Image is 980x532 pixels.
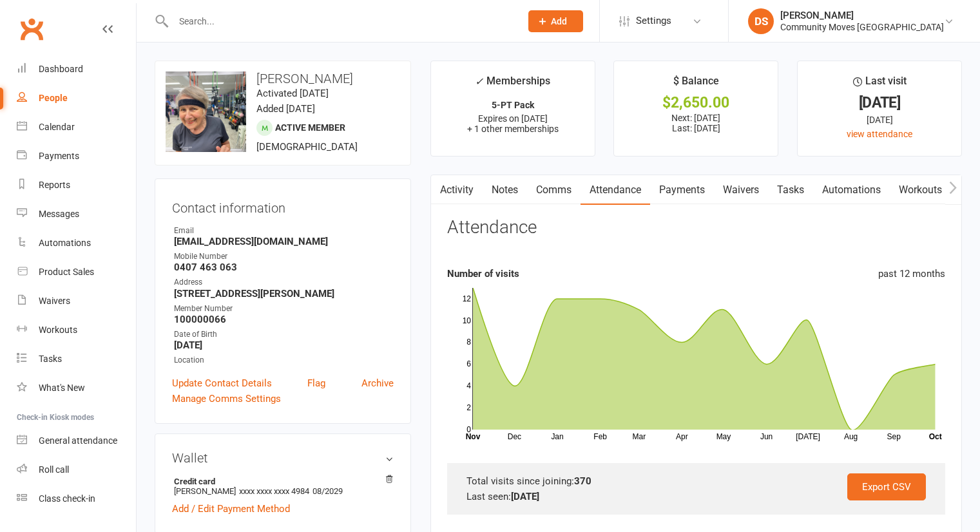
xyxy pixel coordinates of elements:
a: Calendar [17,113,136,142]
span: Settings [636,6,671,35]
div: past 12 months [878,266,945,281]
div: Roll call [39,464,69,475]
img: image1677790309.png [166,71,246,152]
div: Product Sales [39,267,94,277]
strong: [DATE] [174,339,394,351]
span: Expires on [DATE] [478,113,548,124]
a: Dashboard [17,55,136,84]
div: Reports [39,180,70,190]
div: Tasks [39,354,62,364]
div: Messages [39,209,79,219]
div: Last visit [853,73,907,96]
a: view attendance [847,129,912,139]
a: Clubworx [15,13,48,45]
a: Tasks [768,175,813,205]
strong: [DATE] [511,491,539,502]
div: Community Moves [GEOGRAPHIC_DATA] [780,21,944,33]
strong: 100000066 [174,314,394,325]
strong: 5-PT Pack [492,100,534,110]
div: Address [174,276,394,289]
a: Archive [361,375,394,391]
a: Comms [527,175,581,205]
a: Waivers [17,287,136,316]
div: Last seen: [466,489,926,504]
span: [DEMOGRAPHIC_DATA] [256,141,358,153]
div: [DATE] [809,113,950,127]
button: Add [528,10,583,32]
div: Dashboard [39,64,83,74]
div: [DATE] [809,96,950,109]
div: Workouts [39,325,77,335]
time: Activated [DATE] [256,88,329,99]
a: Messages [17,200,136,229]
a: Update Contact Details [172,375,272,391]
a: Export CSV [847,473,926,500]
a: People [17,84,136,113]
span: Add [551,16,567,26]
a: Workouts [17,316,136,345]
a: Class kiosk mode [17,484,136,513]
a: Reports [17,171,136,200]
strong: [STREET_ADDRESS][PERSON_NAME] [174,288,394,299]
time: Added [DATE] [256,103,315,115]
div: Mobile Number [174,251,394,263]
div: People [39,93,68,103]
div: Memberships [475,73,550,97]
div: Waivers [39,296,70,306]
strong: 370 [574,475,591,487]
strong: Credit card [174,477,387,486]
a: Add / Edit Payment Method [172,501,290,517]
a: Activity [431,175,483,205]
div: [PERSON_NAME] [780,10,944,21]
a: Attendance [581,175,650,205]
a: Roll call [17,455,136,484]
strong: Number of visits [447,268,519,280]
a: What's New [17,374,136,403]
a: Manage Comms Settings [172,391,281,406]
span: xxxx xxxx xxxx 4984 [239,486,309,496]
div: $2,650.00 [626,96,766,109]
strong: [EMAIL_ADDRESS][DOMAIN_NAME] [174,236,394,247]
a: Flag [307,375,325,391]
div: What's New [39,383,85,393]
div: DS [748,8,774,34]
div: Payments [39,151,79,161]
li: [PERSON_NAME] [172,475,394,498]
a: Product Sales [17,258,136,287]
a: Tasks [17,345,136,374]
input: Search... [169,12,512,30]
h3: [PERSON_NAME] [166,71,400,86]
h3: Contact information [172,196,394,215]
i: ✓ [475,75,483,88]
span: Active member [275,122,345,133]
span: 08/2029 [312,486,343,496]
a: Automations [17,229,136,258]
div: General attendance [39,435,117,446]
h3: Attendance [447,218,537,238]
div: Automations [39,238,91,248]
a: Workouts [890,175,951,205]
span: + 1 other memberships [467,124,559,134]
strong: 0407 463 063 [174,261,394,273]
a: Payments [650,175,714,205]
a: Notes [483,175,527,205]
div: Total visits since joining: [466,473,926,489]
div: Email [174,225,394,237]
a: Payments [17,142,136,171]
div: Date of Birth [174,328,394,341]
h3: Wallet [172,451,394,465]
div: Location [174,354,394,366]
div: Class check-in [39,493,95,504]
a: Automations [813,175,890,205]
a: General attendance kiosk mode [17,426,136,455]
div: Calendar [39,122,75,132]
a: Waivers [714,175,768,205]
div: Member Number [174,303,394,315]
div: $ Balance [673,73,719,96]
p: Next: [DATE] Last: [DATE] [626,113,766,133]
